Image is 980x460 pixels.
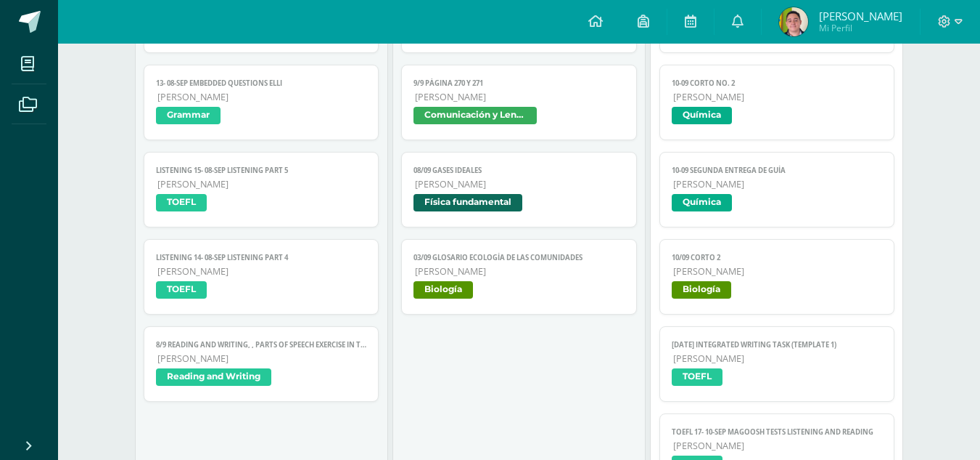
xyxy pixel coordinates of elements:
[156,253,367,262] span: LISTENING 14- 08-sep Listening part 4
[415,265,625,278] span: [PERSON_NAME]
[156,78,367,88] span: 13- 08-sep Embedded questions ELLI
[156,281,207,299] span: TOEFL
[156,194,207,211] span: TOEFL
[144,239,379,315] a: LISTENING 14- 08-sep Listening part 4[PERSON_NAME]TOEFL
[672,253,883,262] span: 10/09 Corto 2
[672,78,883,88] span: 10-09 CORTO No. 2
[659,239,895,315] a: 10/09 Corto 2[PERSON_NAME]Biología
[144,326,379,402] a: 8/9 Reading and Writing, , Parts of speech exercise in the notebook[PERSON_NAME]Reading and Writing
[157,91,367,103] span: [PERSON_NAME]
[673,265,883,278] span: [PERSON_NAME]
[157,265,367,278] span: [PERSON_NAME]
[672,194,732,211] span: Química
[157,178,367,190] span: [PERSON_NAME]
[156,107,221,124] span: Grammar
[413,78,625,88] span: 9/9 Página 270 y 271
[144,152,379,227] a: LISTENING 15- 08-sep Listening part 5[PERSON_NAME]TOEFL
[672,166,883,175] span: 10-09 SEGUNDA ENTREGA DE GUÍA
[659,326,895,402] a: [DATE] Integrated Writing Task (Template 1)[PERSON_NAME]TOEFL
[415,91,625,103] span: [PERSON_NAME]
[673,91,883,103] span: [PERSON_NAME]
[156,166,367,175] span: LISTENING 15- 08-sep Listening part 5
[672,427,883,437] span: TOEFL 17- 10-sep Magoosh Tests Listening and Reading
[672,340,883,350] span: [DATE] Integrated Writing Task (Template 1)
[673,178,883,190] span: [PERSON_NAME]
[413,107,537,124] span: Comunicación y Lenguaje
[401,239,637,315] a: 03/09 Glosario Ecología de las comunidades[PERSON_NAME]Biología
[401,152,637,227] a: 08/09 Gases Ideales[PERSON_NAME]Física fundamental
[413,253,625,262] span: 03/09 Glosario Ecología de las comunidades
[413,194,522,211] span: Física fundamental
[659,65,895,140] a: 10-09 CORTO No. 2[PERSON_NAME]Química
[401,65,637,140] a: 9/9 Página 270 y 271[PERSON_NAME]Comunicación y Lenguaje
[819,22,902,34] span: Mi Perfil
[673,352,883,365] span: [PERSON_NAME]
[415,178,625,190] span: [PERSON_NAME]
[779,7,808,36] img: 2ac621d885da50cde50dcbe7d88617bc.png
[413,166,625,175] span: 08/09 Gases Ideales
[144,65,379,140] a: 13- 08-sep Embedded questions ELLI[PERSON_NAME]Grammar
[157,352,367,365] span: [PERSON_NAME]
[672,107,732,124] span: Química
[659,152,895,227] a: 10-09 SEGUNDA ENTREGA DE GUÍA[PERSON_NAME]Química
[819,9,902,23] span: [PERSON_NAME]
[156,340,367,350] span: 8/9 Reading and Writing, , Parts of speech exercise in the notebook
[673,440,883,452] span: [PERSON_NAME]
[672,281,731,299] span: Biología
[156,368,271,386] span: Reading and Writing
[413,281,473,299] span: Biología
[672,368,722,386] span: TOEFL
